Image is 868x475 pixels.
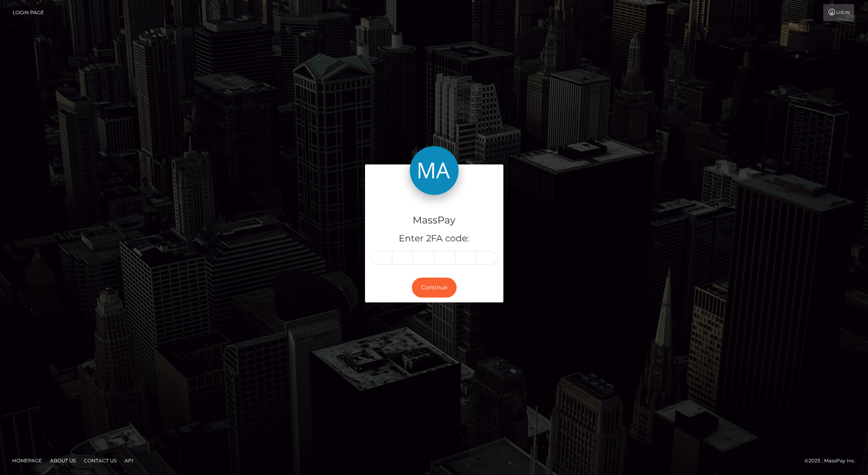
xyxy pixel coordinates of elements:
[9,454,45,467] a: Homepage
[81,454,120,467] a: Contact Us
[121,454,137,467] a: API
[47,454,79,467] a: About Us
[410,146,459,195] img: MassPay
[412,278,457,298] button: Continue
[13,4,44,21] a: Login Page
[823,4,854,21] a: Login
[805,456,862,465] div: © 2025 , MassPay Inc.
[371,213,497,228] h4: MassPay
[371,232,497,245] h5: Enter 2FA code:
